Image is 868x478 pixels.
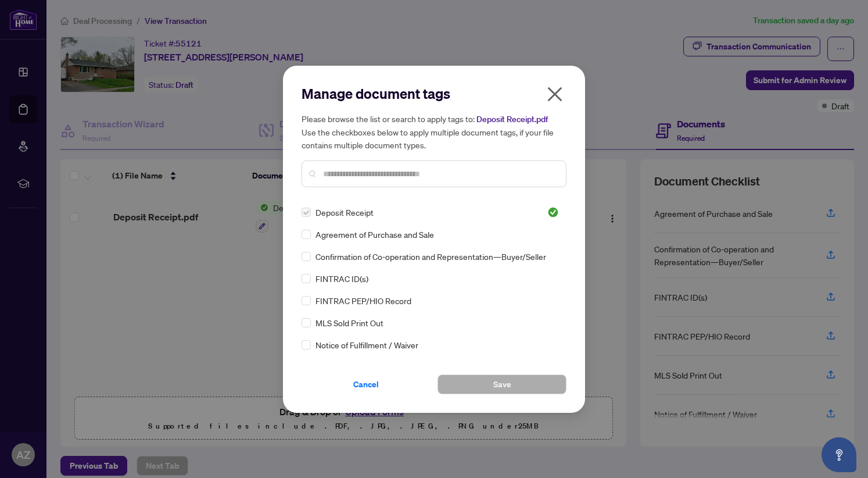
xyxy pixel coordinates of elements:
span: Approved [547,206,559,218]
span: Confirmation of Co-operation and Representation—Buyer/Seller [315,250,546,263]
button: Open asap [822,437,856,472]
button: Cancel [302,374,431,394]
span: FINTRAC ID(s) [315,272,368,285]
img: status [547,206,559,218]
span: Agreement of Purchase and Sale [315,228,434,241]
span: Notice of Fulfillment / Waiver [315,338,418,351]
span: MLS Sold Print Out [315,316,383,329]
span: close [546,85,564,104]
span: Cancel [353,375,379,394]
span: Deposit Receipt [315,206,374,219]
h5: Please browse the list or search to apply tags to: Use the checkboxes below to apply multiple doc... [302,112,566,151]
h2: Manage document tags [302,84,566,103]
span: Deposit Receipt.pdf [476,114,548,124]
button: Save [437,374,566,394]
span: FINTRAC PEP/HIO Record [315,294,411,307]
